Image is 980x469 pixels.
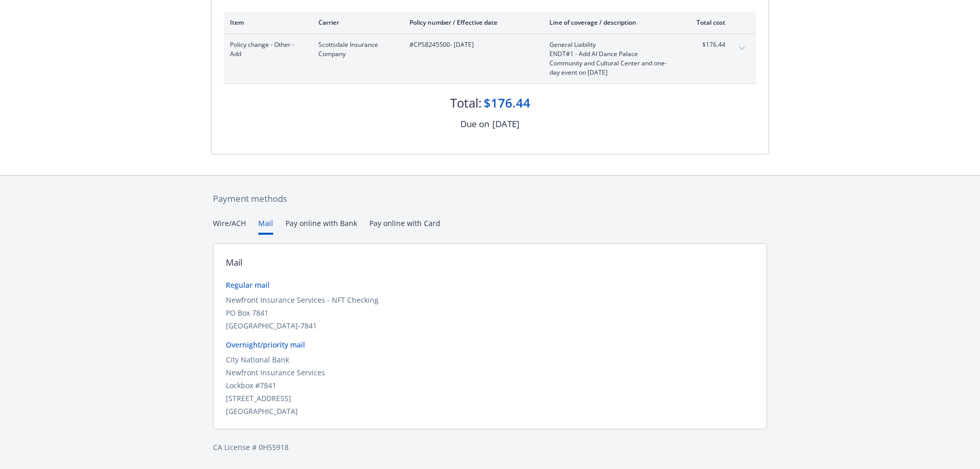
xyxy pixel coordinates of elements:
div: Total cost [687,18,725,27]
span: #CPS8245500 - [DATE] [409,40,533,49]
div: [GEOGRAPHIC_DATA] [226,406,754,416]
div: Newfront Insurance Services - NFT Checking [226,294,754,305]
div: Due on [460,117,489,131]
div: Policy number / Effective date [409,18,533,27]
span: General Liability [549,40,670,49]
div: [STREET_ADDRESS] [226,393,754,404]
div: Item [230,18,302,27]
div: Carrier [318,18,393,27]
span: Policy change - Other - Add [230,40,302,59]
div: Line of coverage / description [549,18,670,27]
div: PO Box 7841 [226,307,754,318]
div: City National Bank [226,354,754,365]
div: $176.44 [484,94,530,112]
span: ENDT#1 - Add AI Dance Palace Community and Cultural Center and one-day event on [DATE] [549,49,670,77]
div: Payment methods [213,192,767,205]
div: Policy change - Other - AddScottsdale Insurance Company#CPS8245500- [DATE]General LiabilityENDT#1... [224,34,756,83]
button: Pay online with Card [369,218,440,235]
div: Lockbox #7841 [226,380,754,391]
span: Scottsdale Insurance Company [318,40,393,59]
button: expand content [734,40,750,57]
div: Total: [450,94,482,112]
span: $176.44 [687,40,725,49]
div: CA License # 0H55918 [213,442,767,453]
span: General LiabilityENDT#1 - Add AI Dance Palace Community and Cultural Center and one-day event on ... [549,40,670,77]
button: Wire/ACH [213,218,246,235]
div: Mail [226,256,242,269]
div: Newfront Insurance Services [226,367,754,378]
div: Regular mail [226,280,754,290]
div: [DATE] [492,117,520,131]
button: Pay online with Bank [286,218,357,235]
div: Overnight/priority mail [226,339,754,350]
div: [GEOGRAPHIC_DATA]-7841 [226,320,754,331]
button: Mail [258,218,273,235]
